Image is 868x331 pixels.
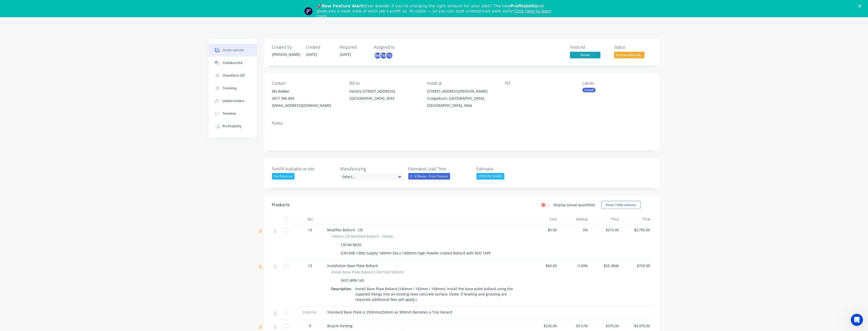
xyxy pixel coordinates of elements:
[306,52,317,57] span: [DATE]
[272,81,341,86] div: Contact
[614,45,652,50] div: Status
[530,323,557,328] span: $235.00
[331,269,404,275] span: Install Base Plate Bollard (140/165/168mm)
[601,201,641,209] button: Show / Hide columns
[340,173,403,181] div: Select...
[582,81,652,86] div: Labels
[223,111,236,116] div: Timeline
[592,263,619,268] span: $55.3846
[858,5,863,8] div: Close
[340,45,368,50] div: Required
[209,57,257,69] button: Collaborate
[623,323,650,328] span: $3,375.00
[327,323,353,328] span: Bicycle Parking
[623,227,650,233] span: $2,795.00
[304,7,312,15] img: Profile image for Team
[272,121,652,126] div: Notes
[621,214,652,224] div: Total
[561,323,588,328] span: 59.57%
[209,44,257,57] button: Order details
[327,228,363,232] span: Modifies Bollard - CB
[317,4,556,19] div: 🚀 Ever wonder if you’re charging the right amount for your jobs? The new tab gives you a clear vi...
[614,52,644,58] span: External Manufa...
[582,88,596,92] div: Install
[530,227,557,233] span: $0.00
[408,173,450,180] div: 2 - 4 Weeks - From Deposit
[272,173,294,180] div: Not Required
[223,124,242,129] div: Profitability
[528,214,559,224] div: Cost
[570,45,608,50] div: Invoiced
[353,285,522,303] div: Install Base Plate Bollard (140mm / 165mm / 168mm): Install the base plate bollard using the supp...
[614,52,644,59] button: External Manufa...
[427,81,496,86] div: Install at
[374,52,381,59] div: BM
[349,95,419,102] div: [GEOGRAPHIC_DATA], 3033
[308,263,312,268] span: 13
[339,249,493,257] div: (CB140B-1300) Supply 140mm Dia x 1300mm High Powder Coated Bollard with RED TAPE
[272,166,335,172] label: Forklift Avaliable on site
[308,227,312,233] span: 13
[592,323,619,328] span: $375.00
[590,214,621,224] div: Price
[340,52,351,57] span: [DATE]
[340,166,403,172] label: Manufacturing
[223,48,244,53] div: Order details
[380,52,387,59] div: TM
[223,73,245,78] div: Checklists 0/0
[408,166,472,172] label: Estimated Lead Time
[385,52,393,59] div: TS
[322,4,365,8] b: New Feature Alert:
[272,45,300,50] div: Created by
[295,214,325,224] div: Qty
[272,202,290,208] div: Products
[327,263,378,268] span: Installation Base Plate Bollard
[209,107,257,120] button: Timeline
[561,227,588,233] span: 0%
[272,88,341,95] div: Mo Bakkar
[427,88,496,109] div: [STREET_ADDRESS][PERSON_NAME]Craigieburn, [GEOGRAPHIC_DATA], [GEOGRAPHIC_DATA], 3064
[476,173,504,180] div: [PERSON_NAME]
[306,45,334,50] div: Created
[553,202,595,207] label: Display actual quantities
[209,95,257,107] button: Linked Orders
[331,234,393,239] span: 140mm CB Modified Bollard - Yellow
[209,82,257,95] button: Tracking
[476,166,540,172] label: Estimator
[223,61,243,65] div: Collaborate
[427,88,496,95] div: [STREET_ADDRESS][PERSON_NAME]
[223,86,236,91] div: Tracking
[209,120,257,133] button: Profitability
[374,45,424,50] div: Assigned to
[223,99,244,103] div: Linked Orders
[623,263,650,268] span: $720.00
[339,277,366,284] div: INST-BPB-140
[559,214,590,224] div: Markup
[327,310,452,315] span: Standard Base Plate is 250mmx250mm as 300mm Becomes a Trip Hazard
[272,52,300,57] div: [PERSON_NAME]
[851,314,863,326] iframe: Intercom live chat
[561,263,588,268] span: -7.69%
[427,95,496,109] div: Craigieburn, [GEOGRAPHIC_DATA], [GEOGRAPHIC_DATA], 3064
[530,263,557,268] span: $60.00
[272,88,341,109] div: Mo Bakkar0417 396 869[EMAIL_ADDRESS][DOMAIN_NAME]
[309,323,311,328] span: 9
[209,69,257,82] button: Checklists 0/0
[505,81,574,86] div: PO
[349,88,419,104] div: Factory [STREET_ADDRESS],[GEOGRAPHIC_DATA], 3033
[349,81,419,86] div: Bill to
[317,9,551,19] a: Click here to learn more.
[272,102,341,109] div: [EMAIL_ADDRESS][DOMAIN_NAME]
[592,227,619,233] span: $215.00
[272,95,341,102] div: 0417 396 869
[570,52,600,58] span: Partial
[339,241,363,248] div: CB140-MOD
[349,88,419,95] div: Factory [STREET_ADDRESS],
[510,4,538,8] b: Profitability
[297,309,323,315] span: External
[374,52,393,59] button: BMTMTS
[331,285,353,292] div: Description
